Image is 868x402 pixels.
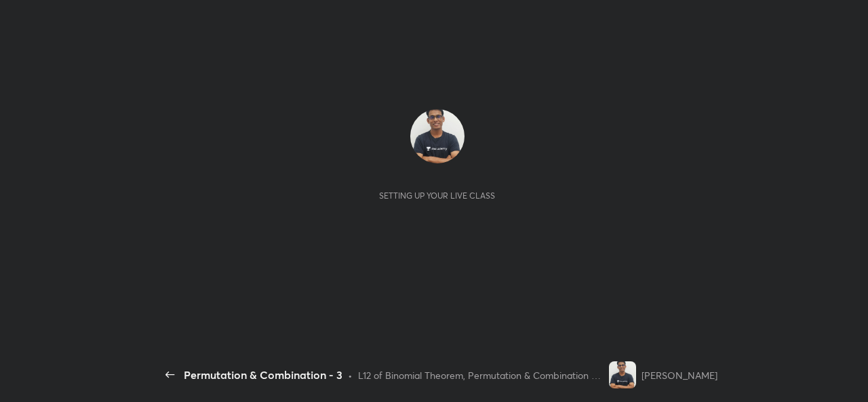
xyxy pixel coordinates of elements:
[184,367,342,383] div: Permutation & Combination - 3
[609,361,636,388] img: 9184f45cd5704d038f7ddef07b37b368.jpg
[642,368,717,382] div: [PERSON_NAME]
[358,368,604,382] div: L12 of Binomial Theorem, Permutation & Combination JEE 2027
[379,190,495,201] div: Setting up your live class
[410,109,465,163] img: 9184f45cd5704d038f7ddef07b37b368.jpg
[348,368,353,382] div: •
